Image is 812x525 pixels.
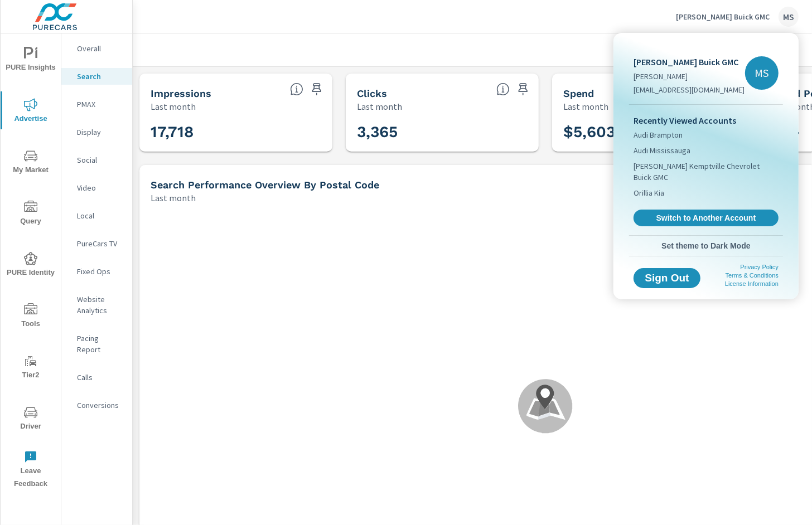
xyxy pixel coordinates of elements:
span: Switch to Another Account [640,213,772,223]
button: Sign Out [634,268,700,288]
a: Terms & Conditions [726,272,779,279]
span: Sign Out [642,273,692,283]
div: MS [745,56,779,90]
p: [EMAIL_ADDRESS][DOMAIN_NAME] [634,84,745,95]
span: Audi Mississauga [634,145,690,156]
p: [PERSON_NAME] Buick GMC [634,55,745,69]
p: [PERSON_NAME] [634,71,745,82]
p: Recently Viewed Accounts [634,114,779,127]
span: Audi Brampton [634,129,683,140]
button: Set theme to Dark Mode [629,236,783,256]
span: [PERSON_NAME] Kemptville Chevrolet Buick GMC [634,161,779,183]
a: License Information [725,280,779,287]
span: Orillia Kia [634,187,664,198]
span: Set theme to Dark Mode [634,241,779,251]
a: Privacy Policy [741,264,779,270]
a: Switch to Another Account [634,210,779,226]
